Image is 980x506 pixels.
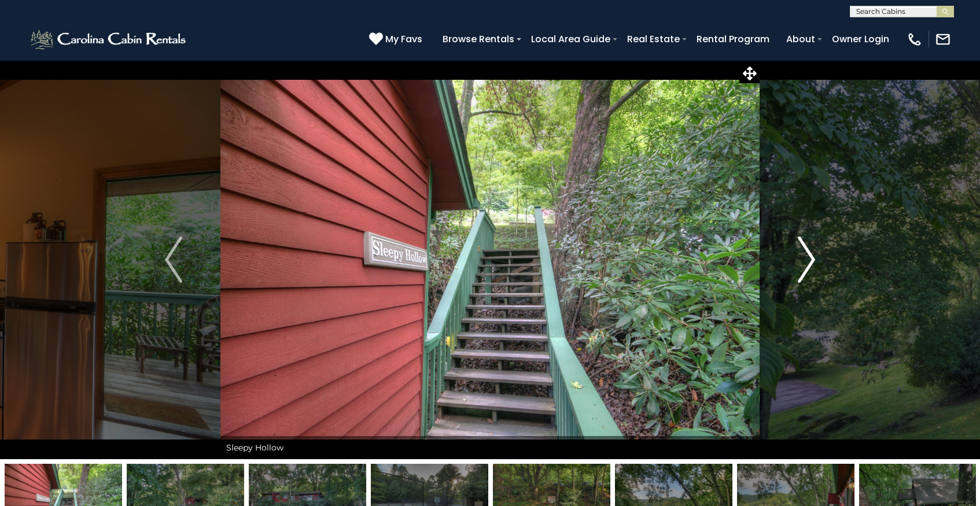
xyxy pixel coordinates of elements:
[691,29,775,49] a: Rental Program
[165,237,182,283] img: arrow
[220,436,760,459] div: Sleepy Hollow
[760,60,853,459] button: Next
[385,32,422,46] span: My Favs
[127,60,220,459] button: Previous
[935,31,951,47] img: mail-regular-white.png
[437,29,520,49] a: Browse Rentals
[369,32,425,47] a: My Favs
[826,29,895,49] a: Owner Login
[621,29,686,49] a: Real Estate
[907,31,923,47] img: phone-regular-white.png
[780,29,821,49] a: About
[798,237,815,283] img: arrow
[525,29,616,49] a: Local Area Guide
[29,28,189,51] img: White-1-2.png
